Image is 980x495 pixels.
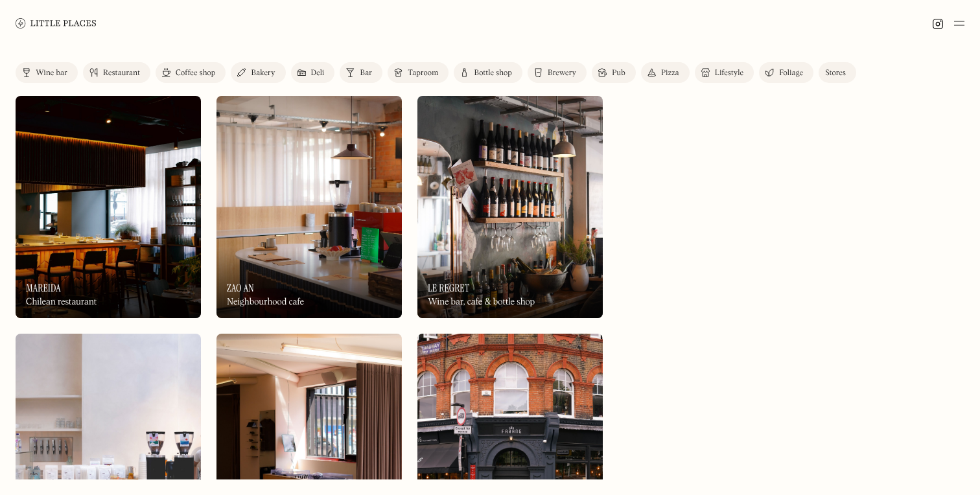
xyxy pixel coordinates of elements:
img: Le Regret [417,96,603,318]
h3: Zao An [227,282,254,294]
div: Coffee shop [176,69,215,77]
div: Wine bar, cafe & bottle shop [428,297,535,308]
a: Pub [592,62,636,83]
a: Bar [340,62,382,83]
div: Taproom [408,69,438,77]
div: Bottle shop [474,69,512,77]
div: Bakery [251,69,275,77]
a: Wine bar [16,62,78,83]
div: Wine bar [36,69,67,77]
a: Foliage [759,62,813,83]
a: Zao AnZao AnZao AnNeighbourhood cafe [216,96,402,318]
div: Brewery [548,69,576,77]
a: Lifestyle [695,62,754,83]
div: Lifestyle [715,69,743,77]
div: Pub [612,69,625,77]
a: Brewery [528,62,587,83]
img: Mareida [16,96,201,318]
a: Bottle shop [454,62,522,83]
div: Foliage [779,69,803,77]
div: Chilean restaurant [26,297,97,308]
div: Neighbourhood cafe [227,297,304,308]
div: Restaurant [103,69,140,77]
div: Bar [360,69,372,77]
a: Restaurant [83,62,150,83]
h3: Le Regret [428,282,469,294]
a: Le RegretLe RegretLe RegretWine bar, cafe & bottle shop [417,96,603,318]
a: Coffee shop [156,62,226,83]
div: Stores [825,69,846,77]
a: Stores [819,62,856,83]
a: MareidaMareidaMareidaChilean restaurant [16,96,201,318]
img: Zao An [216,96,402,318]
a: Taproom [388,62,449,83]
h3: Mareida [26,282,61,294]
a: Pizza [641,62,690,83]
a: Deli [291,62,335,83]
div: Deli [311,69,325,77]
a: Bakery [231,62,285,83]
div: Pizza [661,69,679,77]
